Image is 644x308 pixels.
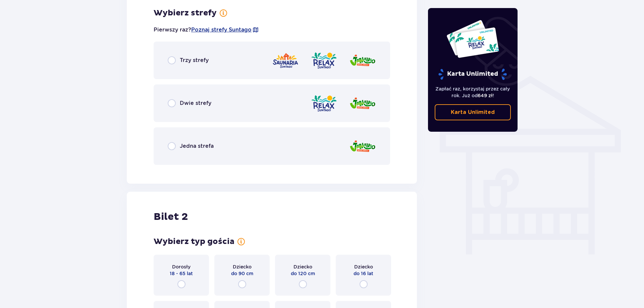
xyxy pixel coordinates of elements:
[172,263,191,270] span: Dorosły
[170,270,193,277] span: 18 - 65 lat
[154,210,188,223] h2: Bilet 2
[233,263,252,270] span: Dziecko
[349,137,376,156] img: Jamango
[272,51,299,70] img: Saunaria
[435,85,511,99] p: Zapłać raz, korzystaj przez cały rok. Już od !
[349,51,376,70] img: Jamango
[154,237,234,247] h3: Wybierz typ gościa
[180,142,214,150] span: Jedna strefa
[291,270,315,277] span: do 120 cm
[293,263,312,270] span: Dziecko
[180,57,209,64] span: Trzy strefy
[311,94,337,113] img: Relax
[180,100,211,107] span: Dwie strefy
[354,270,373,277] span: do 16 lat
[231,270,253,277] span: do 90 cm
[349,94,376,113] img: Jamango
[446,19,499,58] img: Dwie karty całoroczne do Suntago z napisem 'UNLIMITED RELAX', na białym tle z tropikalnymi liśćmi...
[311,51,337,70] img: Relax
[451,109,495,116] p: Karta Unlimited
[354,263,373,270] span: Dziecko
[435,104,511,120] a: Karta Unlimited
[154,26,259,34] p: Pierwszy raz?
[191,26,252,34] a: Poznaj strefy Suntago
[438,68,507,80] p: Karta Unlimited
[478,93,493,98] span: 649 zł
[154,8,217,18] h3: Wybierz strefy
